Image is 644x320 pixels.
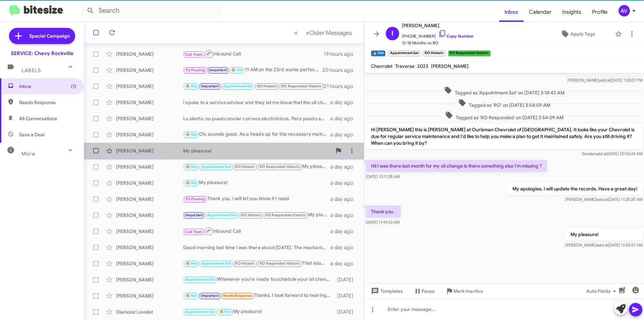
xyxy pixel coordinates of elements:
[391,28,393,39] span: I
[290,26,302,40] button: Previous
[364,285,408,297] button: Templates
[183,195,330,203] div: Thank you, I will let you know if I need
[11,50,73,57] div: SERVICE: Chevy Rockville
[183,292,334,300] div: Thanks, I look forward to hearing from them.
[557,2,587,22] a: Insights
[183,308,334,316] div: My pleasure!
[596,242,608,247] span: said at
[116,99,183,106] div: [PERSON_NAME]
[324,51,359,57] div: 19 hours ago
[587,2,613,22] a: Profile
[366,160,547,172] p: Hii I was there last month for my oil change is there something else I'm missing ?
[371,63,392,69] span: Chevrolet
[524,2,557,22] a: Calendar
[116,212,183,219] div: [PERSON_NAME]
[438,34,474,39] a: Copy Number
[330,180,359,186] div: a day ago
[185,132,197,137] span: 🔥 Hot
[19,131,44,138] span: Save a Deal
[309,29,352,37] span: Older Messages
[116,180,183,186] div: [PERSON_NAME]
[116,260,183,267] div: [PERSON_NAME]
[183,82,324,90] div: My apologies, I will update our records. Have a great day!
[219,310,231,314] span: 🔥 Hot
[453,285,483,297] span: Mark Inactive
[294,29,298,37] span: «
[422,285,435,297] span: Pause
[116,164,183,170] div: [PERSON_NAME]
[116,276,183,283] div: [PERSON_NAME]
[116,196,183,202] div: [PERSON_NAME]
[231,68,243,72] span: 🔥 Hot
[116,309,183,315] div: Diamond Lovelist
[619,5,630,16] div: AV
[402,30,474,40] span: [PHONE_NUMBER]
[568,78,643,83] span: [PERSON_NAME] [DATE] 1:33:07 PM
[185,197,205,201] span: Try Pausing
[207,213,237,217] span: Appointment Set
[183,131,330,138] div: Ok, sounds good. As a heads up for the necessary maintenance, my vehicle is around 44k miles so I...
[423,50,445,56] small: RO Historic
[330,228,359,235] div: a day ago
[408,285,440,297] button: Pause
[201,261,231,266] span: Appointment Set
[185,84,197,88] span: 🔥 Hot
[302,26,356,40] button: Next
[185,261,197,266] span: 🔥 Hot
[565,242,643,247] span: [PERSON_NAME] [DATE] 11:55:57 AM
[442,111,566,121] span: Tagged as 'RO Responded' on [DATE] 3:54:09 AM
[366,205,401,218] p: Thank you .
[595,151,607,156] span: said at
[440,285,488,297] button: Mark Inactive
[330,212,359,219] div: a day ago
[223,293,252,298] span: Needs Response
[417,63,428,69] span: 2023
[9,28,75,44] a: Special Campaign
[116,115,183,122] div: [PERSON_NAME]
[183,99,330,106] div: I spoke to a service advisor and they let me know that the oil change is about $180.00, There is ...
[185,230,203,234] span: Call Them
[257,84,277,88] span: RO Historic
[185,310,215,314] span: Appointment Set
[29,33,70,39] span: Special Campaign
[71,83,76,90] span: (1)
[183,211,330,219] div: My pleaure!
[431,63,469,69] span: [PERSON_NAME]
[116,83,183,90] div: [PERSON_NAME]
[116,147,183,154] div: [PERSON_NAME]
[183,244,330,251] div: Good morning last time I was there about [DATE]. The mechanic was going to send up the request sa...
[201,293,219,298] span: Important
[613,5,637,16] button: AV
[201,165,231,169] span: Appointment Set
[21,151,35,157] span: More
[366,220,399,225] span: [DATE] 11:41:53 AM
[116,51,183,57] div: [PERSON_NAME]
[565,228,643,240] p: My pleasure!
[599,78,610,83] span: said at
[116,228,183,235] div: [PERSON_NAME]
[116,131,183,138] div: [PERSON_NAME]
[183,66,322,74] div: 11 AM on the 23rd works perfectly! I’ve scheduled your appointment for an oil change and maintena...
[116,292,183,299] div: [PERSON_NAME]
[235,165,255,169] span: RO Historic
[183,179,330,187] div: My pleasure!
[371,50,385,56] small: 🔥 Hot
[402,21,474,30] span: [PERSON_NAME]
[209,68,227,72] span: Important
[183,50,324,58] div: Inbound Call
[507,183,643,195] p: My apologies, I will update the records. Have a great day!
[330,131,359,138] div: a day ago
[266,213,306,217] span: RO Responded Historic
[499,2,524,22] a: Inbox
[183,276,334,283] div: Whenever you’re ready to schedule your oil change, feel free to reach out. I'm here to assist you...
[334,276,359,283] div: [DATE]
[290,26,356,40] nav: Page navigation example
[581,285,624,297] button: Auto Fields
[260,165,300,169] span: RO Responded Historic
[596,197,608,202] span: said at
[334,292,359,299] div: [DATE]
[19,115,57,122] span: All Conversations
[330,115,359,122] div: a day ago
[395,63,415,69] span: Traverse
